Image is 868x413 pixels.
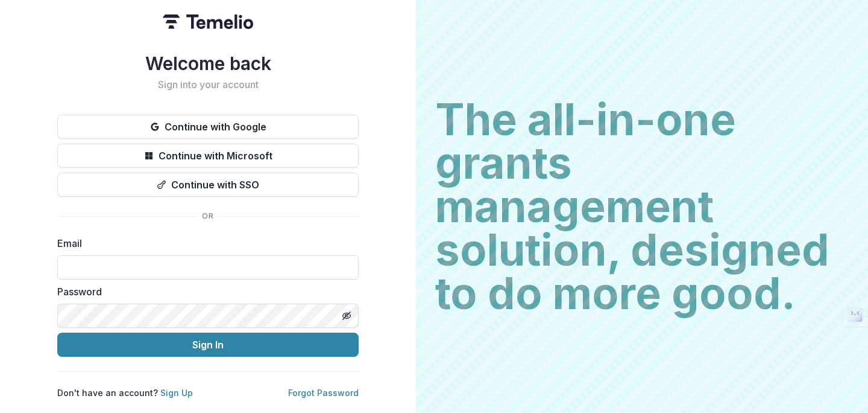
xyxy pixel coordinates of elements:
[57,284,351,299] label: Password
[160,388,193,398] a: Sign Up
[337,306,356,325] button: Toggle password visibility
[57,173,359,197] button: Continue with SSO
[57,53,359,74] h1: Welcome back
[57,144,359,168] button: Continue with Microsoft
[288,388,359,398] a: Forgot Password
[57,236,351,251] label: Email
[57,115,359,139] button: Continue with Google
[163,14,253,29] img: Temelio
[57,386,193,399] p: Don't have an account?
[57,79,359,91] h2: Sign into your account
[57,333,359,357] button: Sign In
